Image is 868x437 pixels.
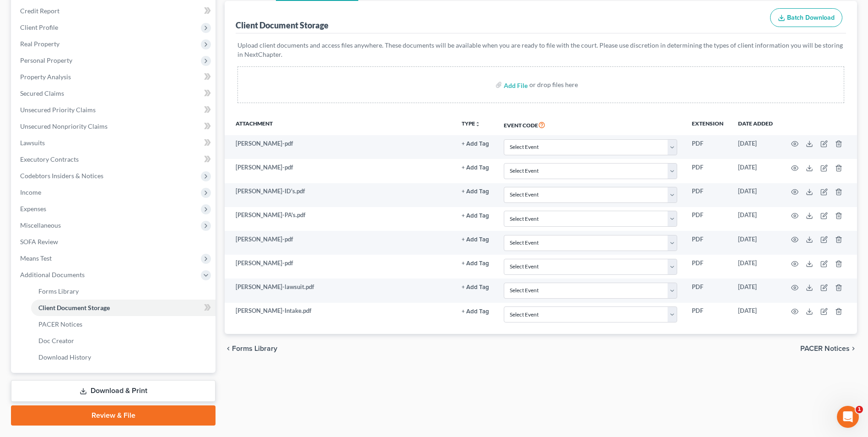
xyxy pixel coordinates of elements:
[685,279,731,302] td: PDF
[496,114,685,135] th: Event Code
[13,3,216,19] a: Credit Report
[225,255,454,279] td: [PERSON_NAME]-pdf
[11,405,216,426] a: Review & File
[685,135,731,159] td: PDF
[787,14,835,22] span: Batch Download
[731,255,780,279] td: [DATE]
[225,207,454,231] td: [PERSON_NAME]-PA's.pdf
[837,406,859,428] iframe: Intercom live chat
[462,283,489,291] a: + Add Tag
[462,235,489,244] a: + Add Tag
[462,163,489,172] a: + Add Tag
[462,259,489,268] a: + Add Tag
[20,205,46,213] span: Expenses
[685,303,731,327] td: PDF
[462,189,489,195] button: + Add Tag
[38,320,82,328] span: PACER Notices
[225,114,454,135] th: Attachment
[31,300,216,316] a: Client Document Storage
[462,284,489,290] button: + Add Tag
[20,23,58,31] span: Client Profile
[462,309,489,315] button: + Add Tag
[225,345,277,352] button: chevron_left Forms Library
[31,316,216,333] a: PACER Notices
[13,118,216,135] a: Unsecured Nonpriority Claims
[685,255,731,279] td: PDF
[225,345,232,352] i: chevron_left
[20,221,61,229] span: Miscellaneous
[462,139,489,148] a: + Add Tag
[20,139,45,147] span: Lawsuits
[731,135,780,159] td: [DATE]
[685,183,731,207] td: PDF
[20,7,59,15] span: Credit Report
[856,406,863,413] span: 1
[236,20,329,31] div: Client Document Storage
[38,304,110,311] span: Client Document Storage
[20,238,58,246] span: SOFA Review
[20,254,52,262] span: Means Test
[462,211,489,219] a: + Add Tag
[20,172,103,180] span: Codebtors Insiders & Notices
[237,41,844,59] p: Upload client documents and access files anywhere. These documents will be available when you are...
[31,333,216,349] a: Doc Creator
[13,234,216,250] a: SOFA Review
[20,89,64,97] span: Secured Claims
[731,279,780,302] td: [DATE]
[31,349,216,366] a: Download History
[20,40,59,48] span: Real Property
[462,237,489,243] button: + Add Tag
[38,337,74,344] span: Doc Creator
[20,271,85,279] span: Additional Documents
[731,303,780,327] td: [DATE]
[462,261,489,267] button: + Add Tag
[232,345,277,352] span: Forms Library
[462,141,489,147] button: + Add Tag
[731,159,780,183] td: [DATE]
[462,187,489,196] a: + Add Tag
[225,279,454,302] td: [PERSON_NAME]-lawsuit.pdf
[11,380,216,402] a: Download & Print
[770,8,842,27] button: Batch Download
[800,345,857,352] button: PACER Notices chevron_right
[731,231,780,255] td: [DATE]
[31,283,216,300] a: Forms Library
[731,114,780,135] th: Date added
[685,159,731,183] td: PDF
[13,69,216,85] a: Property Analysis
[225,135,454,159] td: [PERSON_NAME]-pdf
[731,207,780,231] td: [DATE]
[13,102,216,118] a: Unsecured Priority Claims
[225,231,454,255] td: [PERSON_NAME]-pdf
[225,303,454,327] td: [PERSON_NAME]-Intake.pdf
[475,121,480,127] i: unfold_more
[225,183,454,207] td: [PERSON_NAME]-ID's.pdf
[20,122,108,130] span: Unsecured Nonpriority Claims
[20,188,41,196] span: Income
[462,165,489,171] button: + Add Tag
[800,345,850,352] span: PACER Notices
[685,231,731,255] td: PDF
[13,151,216,168] a: Executory Contracts
[38,353,91,361] span: Download History
[20,56,72,64] span: Personal Property
[462,306,489,315] a: + Add Tag
[850,345,857,352] i: chevron_right
[685,207,731,231] td: PDF
[20,73,71,81] span: Property Analysis
[13,135,216,151] a: Lawsuits
[731,183,780,207] td: [DATE]
[462,121,480,127] button: TYPEunfold_more
[13,85,216,102] a: Secured Claims
[462,213,489,219] button: + Add Tag
[529,80,578,89] div: or drop files here
[20,155,79,163] span: Executory Contracts
[20,106,96,114] span: Unsecured Priority Claims
[225,159,454,183] td: [PERSON_NAME]-pdf
[685,114,731,135] th: Extension
[38,287,79,295] span: Forms Library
